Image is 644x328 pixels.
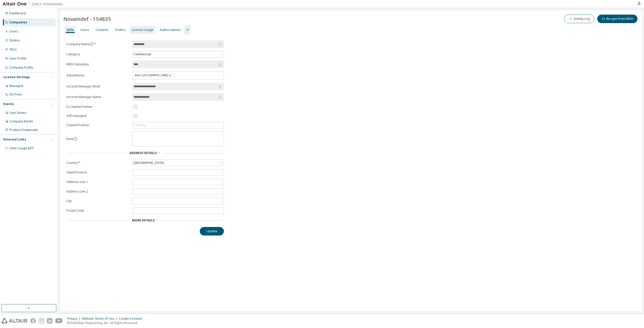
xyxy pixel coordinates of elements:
div: [GEOGRAPHIC_DATA] [133,160,165,166]
label: MDH Subsidary [66,62,129,66]
div: Privacy [67,317,82,321]
img: facebook.svg [30,318,36,323]
img: youtube.svg [55,318,63,323]
div: Product Downloads [9,128,38,132]
img: altair_logo.svg [2,318,27,323]
label: Category [66,52,129,56]
div: Managed [9,84,23,88]
div: Altair [GEOGRAPHIC_DATA] [133,71,224,79]
div: User Events [9,111,26,115]
label: State/Province [66,170,129,174]
div: License Usage [132,28,153,32]
label: Address Line 2 [66,190,129,194]
p: © 2025 Altair Engineering, Inc. All Rights Reserved. [67,321,145,325]
button: Re-sync from MDH [597,15,637,23]
div: Dashboard [9,11,26,15]
label: Postal Code [66,209,129,213]
button: information [73,137,77,141]
div: Users [80,28,89,32]
div: Commercial [133,52,152,57]
div: Commercial [133,51,224,57]
div: Orders [115,28,126,32]
div: User Profile [9,57,26,61]
img: Altair One [3,2,65,7]
div: Companies [9,20,27,24]
span: More Details [132,218,155,222]
div: Cookie Consent [119,317,145,321]
div: Orders [9,38,20,42]
div: Company Events [9,119,33,123]
div: Altair [GEOGRAPHIC_DATA] [134,72,173,78]
button: information [90,42,94,46]
label: Company Name [66,42,129,46]
label: Account Manager Name [66,95,129,99]
label: Address Line 1 [66,180,129,184]
div: Loading... [134,123,148,127]
div: [GEOGRAPHIC_DATA] [133,160,224,166]
label: Account Manager Email [66,84,129,88]
div: On Prem [9,92,22,97]
label: Country [66,161,129,165]
label: Channel Partner [66,123,129,127]
span: Address Details [130,151,157,155]
label: City [66,199,129,203]
button: Activity Log [564,15,594,23]
div: External Links [3,137,26,142]
div: Website Terms of Use [82,317,119,321]
div: Company Profile [9,66,33,70]
img: instagram.svg [39,318,44,323]
div: SKUs [9,48,17,52]
div: Events [3,102,14,106]
button: Update [200,227,224,236]
label: Note [66,137,73,141]
div: Contacts [96,28,108,32]
div: License Settings [3,75,30,79]
div: Authorizations [160,28,181,32]
span: Novaindef - 154835 [63,15,111,22]
div: Info [67,28,74,32]
img: linkedin.svg [47,318,52,323]
label: Is Channel Partner [66,105,129,109]
div: Users [9,29,18,33]
label: Self-managed [66,114,129,118]
label: Subsidiaries [66,73,129,77]
span: Units Usage BI [9,146,34,150]
div: Loading... [133,122,224,128]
